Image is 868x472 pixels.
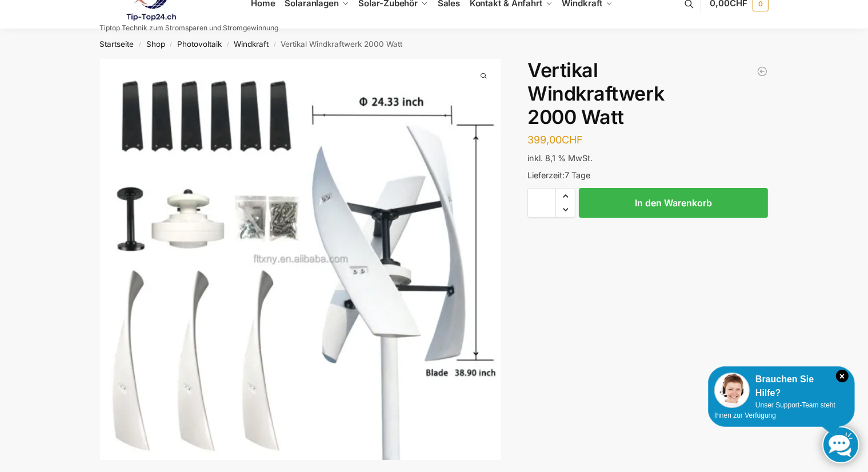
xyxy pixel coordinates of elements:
span: inkl. 8,1 % MwSt. [527,153,593,163]
p: Tiptop Technik zum Stromsparen und Stromgewinnung [100,25,279,31]
span: / [134,40,146,49]
span: / [165,40,177,49]
nav: Breadcrumb [79,29,789,59]
input: Produktmenge [527,188,556,218]
h1: Vertikal Windkraftwerk 2000 Watt [527,59,768,129]
li: 1 / 1 [100,59,501,460]
span: 7 Tage [565,170,590,180]
a: Windkraftanlage für Garten Terrasse [757,66,768,77]
span: / [269,40,281,49]
a: Windkraft [234,39,269,49]
span: Increase quantity [556,189,575,203]
bdi: 399,00 [527,134,583,146]
a: Vertikal WindradHd63d2b51b2484c83bf992b756e770dc5o [100,59,501,460]
img: Customer service [714,373,750,408]
div: Brauchen Sie Hilfe? [714,373,849,400]
iframe: Sicherer Rahmen für schnelle Bezahlvorgänge [525,225,770,257]
i: Schließen [836,370,849,382]
button: In den Warenkorb [579,188,768,218]
span: / [222,40,234,49]
span: Reduce quantity [556,202,575,217]
a: Startseite [100,39,134,49]
span: Unser Support-Team steht Ihnen zur Verfügung [714,401,835,419]
a: Photovoltaik [177,39,222,49]
span: CHF [562,134,583,146]
a: Shop [146,39,165,49]
img: Vertikal Windrad [100,59,501,460]
span: Lieferzeit: [527,170,590,180]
